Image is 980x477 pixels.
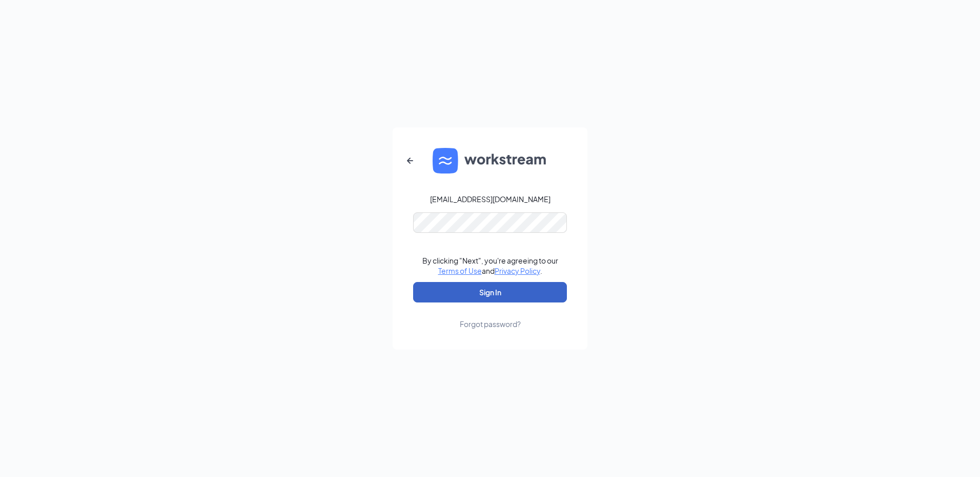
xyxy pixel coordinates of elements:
[404,155,416,167] svg: ArrowLeftNew
[460,319,521,329] div: Forgot password?
[433,148,547,174] img: WS logo and Workstream text
[438,266,482,275] a: Terms of Use
[495,266,540,275] a: Privacy Policy
[430,194,550,204] div: [EMAIL_ADDRESS][DOMAIN_NAME]
[398,148,422,173] button: ArrowLeftNew
[460,302,521,329] a: Forgot password?
[413,282,567,302] button: Sign In
[422,255,558,276] div: By clicking "Next", you're agreeing to our and .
